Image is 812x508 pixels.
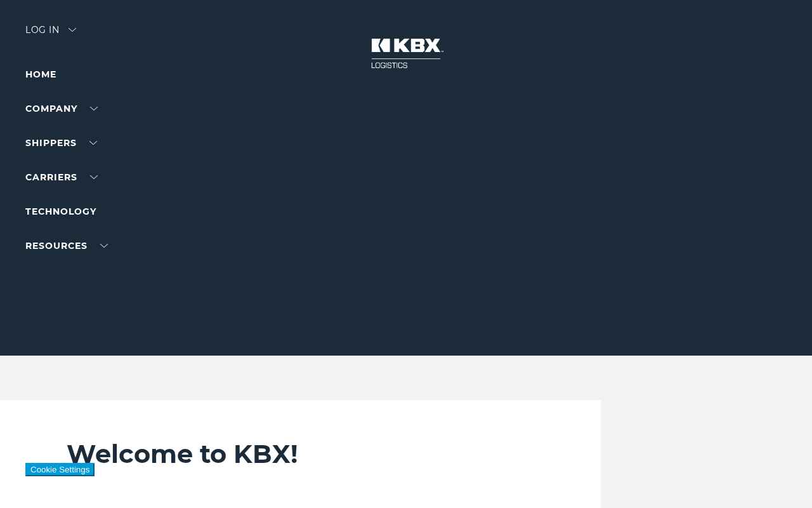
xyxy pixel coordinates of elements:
a: SHIPPERS [25,137,97,149]
a: Technology [25,206,96,217]
h2: Welcome to KBX! [67,438,505,470]
a: RESOURCES [25,240,108,251]
a: Carriers [25,171,98,183]
img: kbx logo [358,25,454,81]
button: Cookie Settings [25,463,95,476]
a: Home [25,69,56,80]
img: arrow [69,28,76,32]
a: Company [25,103,98,114]
div: Log in [25,25,76,44]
